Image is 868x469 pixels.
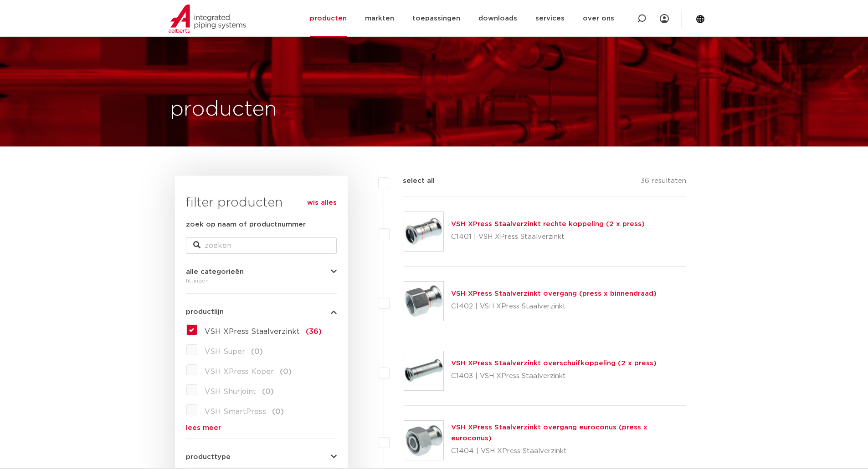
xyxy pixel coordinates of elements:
span: (0) [280,368,292,375]
h3: filter producten [186,194,337,212]
span: (0) [262,388,274,395]
a: lees meer [186,424,337,431]
a: VSH XPress Staalverzinkt overgang euroconus (press x euroconus) [451,424,647,442]
span: (36) [306,328,322,335]
a: VSH XPress Staalverzinkt overschuifkoppeling (2 x press) [451,360,657,367]
button: producttype [186,454,337,460]
div: fittingen [186,275,337,286]
p: C1401 | VSH XPress Staalverzinkt [451,230,645,244]
span: VSH XPress Staalverzinkt [205,328,300,335]
p: C1404 | VSH XPress Staalverzinkt [451,444,687,459]
span: alle categorieën [186,268,244,275]
a: VSH XPress Staalverzinkt overgang (press x binnendraad) [451,290,657,297]
span: productlijn [186,308,224,315]
img: Thumbnail for VSH XPress Staalverzinkt rechte koppeling (2 x press) [404,212,443,251]
a: wis alles [307,197,337,208]
input: zoeken [186,237,337,254]
label: zoek op naam of productnummer [186,219,306,230]
span: producttype [186,454,231,460]
button: alle categorieën [186,268,337,275]
p: 36 resultaten [641,176,686,190]
button: productlijn [186,308,337,315]
img: Thumbnail for VSH XPress Staalverzinkt overschuifkoppeling (2 x press) [404,351,443,390]
span: VSH Shurjoint [205,388,256,395]
a: VSH XPress Staalverzinkt rechte koppeling (2 x press) [451,221,645,227]
span: (0) [251,348,263,355]
img: Thumbnail for VSH XPress Staalverzinkt overgang (press x binnendraad) [404,282,443,321]
img: Thumbnail for VSH XPress Staalverzinkt overgang euroconus (press x euroconus) [404,421,443,460]
span: (0) [272,408,284,415]
span: VSH SmartPress [205,408,266,415]
h1: producten [170,95,277,124]
span: VSH XPress Koper [205,368,274,375]
label: select all [389,176,435,187]
span: VSH Super [205,348,245,355]
p: C1402 | VSH XPress Staalverzinkt [451,299,657,314]
p: C1403 | VSH XPress Staalverzinkt [451,369,657,383]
